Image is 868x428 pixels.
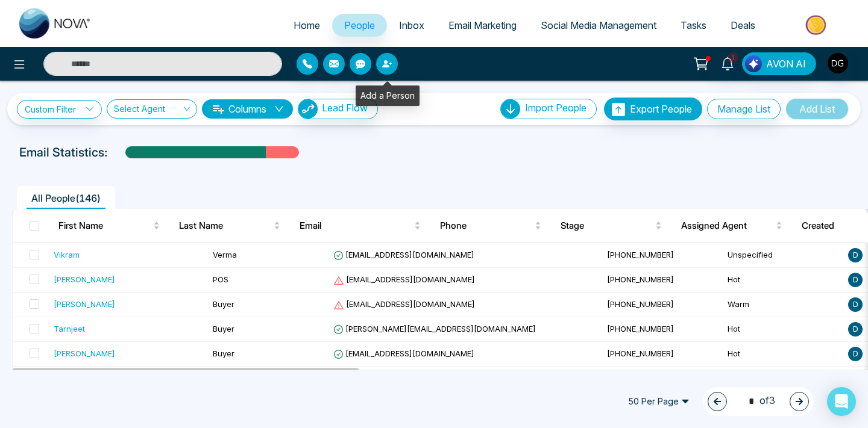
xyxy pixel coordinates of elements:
[58,219,151,233] span: First Name
[668,14,719,37] a: Tasks
[54,273,115,285] div: [PERSON_NAME]
[294,19,320,31] span: Home
[54,323,85,335] div: Tarnjeet
[827,387,856,416] div: Open Intercom Messenger
[723,367,843,391] td: Unspecified
[741,393,775,409] span: of 3
[333,274,475,284] span: [EMAIL_ADDRESS][DOMAIN_NAME]
[436,14,529,37] a: Email Marketing
[723,293,843,317] td: Warm
[848,273,863,287] span: D
[848,347,863,361] span: D
[293,99,378,119] a: Lead FlowLead Flow
[179,219,271,233] span: Last Name
[681,219,773,233] span: Assigned Agent
[604,98,702,120] button: Export People
[773,11,861,39] img: Market-place.gif
[671,209,792,243] th: Assigned Agent
[630,103,692,115] span: Export People
[723,268,843,293] td: Hot
[713,52,742,73] a: 1
[213,324,234,333] span: Buyer
[541,19,656,31] span: Social Media Management
[723,317,843,342] td: Hot
[742,52,816,75] button: AVON AI
[848,322,863,337] span: D
[561,219,653,233] span: Stage
[681,19,706,31] span: Tasks
[169,209,290,243] th: Last Name
[298,99,378,119] button: Lead Flow
[27,192,105,204] span: All People ( 146 )
[17,100,102,119] a: Custom Filter
[719,14,767,37] a: Deals
[607,274,674,284] span: [PHONE_NUMBER]
[49,209,169,243] th: First Name
[828,53,848,73] img: User Avatar
[766,57,806,71] span: AVON AI
[213,250,237,259] span: Verma
[607,250,674,259] span: [PHONE_NUMBER]
[731,19,755,31] span: Deals
[356,85,420,106] div: Add a Person
[607,299,674,309] span: [PHONE_NUMBER]
[54,298,115,310] div: [PERSON_NAME]
[745,55,762,72] img: Lead Flow
[274,104,284,114] span: down
[525,102,587,114] span: Import People
[333,324,536,333] span: [PERSON_NAME][EMAIL_ADDRESS][DOMAIN_NAME]
[333,299,475,309] span: [EMAIL_ADDRESS][DOMAIN_NAME]
[723,243,843,268] td: Unspecified
[848,297,863,312] span: D
[448,19,517,31] span: Email Marketing
[707,99,781,119] button: Manage List
[213,274,228,284] span: POS
[298,99,318,119] img: Lead Flow
[290,209,430,243] th: Email
[551,209,671,243] th: Stage
[213,299,234,309] span: Buyer
[54,347,115,359] div: [PERSON_NAME]
[344,19,375,31] span: People
[332,14,387,37] a: People
[19,143,107,161] p: Email Statistics:
[399,19,424,31] span: Inbox
[300,219,412,233] span: Email
[333,250,474,259] span: [EMAIL_ADDRESS][DOMAIN_NAME]
[213,349,234,358] span: Buyer
[607,349,674,358] span: [PHONE_NUMBER]
[202,99,293,119] button: Columnsdown
[728,52,738,63] span: 1
[848,248,863,262] span: D
[54,249,80,261] div: Vikram
[387,14,436,37] a: Inbox
[620,392,698,411] span: 50 Per Page
[322,102,368,114] span: Lead Flow
[281,14,332,37] a: Home
[333,349,474,358] span: [EMAIL_ADDRESS][DOMAIN_NAME]
[529,14,668,37] a: Social Media Management
[430,209,551,243] th: Phone
[607,324,674,333] span: [PHONE_NUMBER]
[440,219,532,233] span: Phone
[723,342,843,367] td: Hot
[19,8,92,39] img: Nova CRM Logo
